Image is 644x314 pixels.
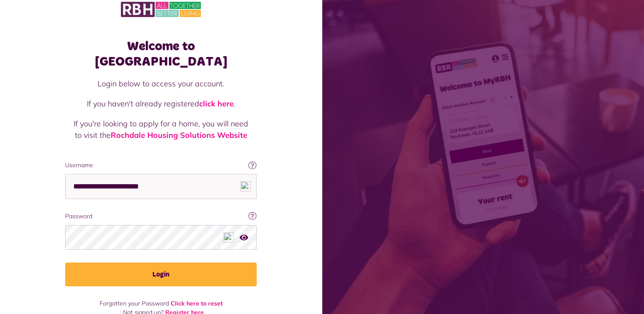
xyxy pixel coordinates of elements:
label: Username [65,161,257,170]
p: Login below to access your account. [74,78,248,89]
a: Click here to reset [171,300,223,307]
label: Password [65,212,257,221]
button: Login [65,263,257,286]
img: MyRBH [121,0,201,18]
img: npw-badge-icon-locked.svg [240,181,251,191]
a: click here [199,99,234,108]
h1: Welcome to [GEOGRAPHIC_DATA] [65,39,257,69]
a: Rochdale Housing Solutions Website [111,130,247,140]
img: npw-badge-icon-locked.svg [223,232,234,243]
p: If you haven't already registered . [74,98,248,109]
p: If you're looking to apply for a home, you will need to visit the [74,118,248,141]
span: Forgotten your Password [100,300,169,307]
